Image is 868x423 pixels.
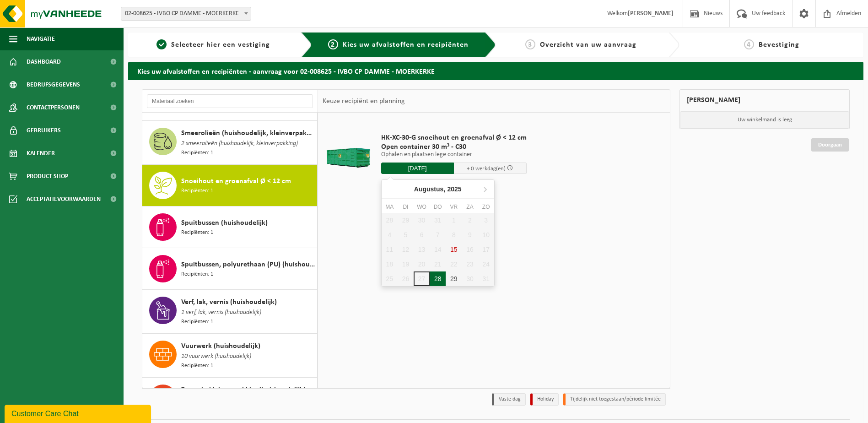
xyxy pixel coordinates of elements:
div: Keuze recipiënt en planning [318,90,410,113]
span: 2 [328,39,338,49]
span: Spuitbussen, polyurethaan (PU) (huishoudelijk) [181,259,315,270]
button: Smeerolieën (huishoudelijk, kleinverpakking) 2 smeerolieën (huishoudelijk, kleinverpakking) Recip... [142,121,318,165]
h2: Kies uw afvalstoffen en recipiënten - aanvraag voor 02-008625 - IVBO CP DAMME - MOERKERKE [128,62,863,80]
p: Uw winkelmand is leeg [680,111,849,129]
div: zo [478,202,494,211]
div: Augustus, [410,182,465,196]
span: Zuren in kleinverpakking(huishoudelijk) [181,385,306,396]
span: Gebruikers [27,119,61,142]
i: 2025 [447,186,461,192]
span: Recipiënten: 1 [181,187,213,195]
button: Zuren in kleinverpakking(huishoudelijk) [142,378,318,421]
span: Verf, lak, vernis (huishoudelijk) [181,297,277,308]
span: Contactpersonen [27,96,80,119]
span: 1 verf, lak, vernis (huishoudelijk) [181,308,261,318]
a: Doorgaan [811,138,849,152]
div: di [398,202,414,211]
button: Vuurwerk (huishoudelijk) 10 vuurwerk (huishoudelijk) Recipiënten: 1 [142,334,318,378]
button: Spuitbussen, polyurethaan (PU) (huishoudelijk) Recipiënten: 1 [142,248,318,290]
span: 02-008625 - IVBO CP DAMME - MOERKERKE [121,7,251,21]
button: Snoeihout en groenafval Ø < 12 cm Recipiënten: 1 [142,165,318,206]
span: + 0 werkdag(en) [467,166,506,172]
span: HK-XC-30-G snoeihout en groenafval Ø < 12 cm [381,133,527,142]
span: Vuurwerk (huishoudelijk) [181,341,260,352]
div: za [462,202,478,211]
span: 3 [525,39,535,49]
span: 1 [156,39,167,49]
a: 1Selecteer hier een vestiging [133,39,294,50]
div: ma [382,202,398,211]
span: Recipiënten: 1 [181,318,213,326]
div: do [430,202,446,211]
span: Open container 30 m³ - C30 [381,142,527,152]
span: Navigatie [27,27,55,50]
span: Kies uw afvalstoffen en recipiënten [343,41,469,49]
p: Ophalen en plaatsen lege container [381,152,527,158]
span: Recipiënten: 1 [181,228,213,237]
div: 29 [446,271,462,286]
input: Selecteer datum [381,163,454,174]
span: Recipiënten: 1 [181,362,213,370]
li: Tijdelijk niet toegestaan/période limitée [563,393,666,406]
div: vr [446,202,462,211]
span: Recipiënten: 1 [181,149,213,157]
span: 4 [744,39,754,49]
span: 2 smeerolieën (huishoudelijk, kleinverpakking) [181,139,298,149]
span: Snoeihout en groenafval Ø < 12 cm [181,176,291,187]
span: Product Shop [27,165,68,188]
span: 02-008625 - IVBO CP DAMME - MOERKERKE [121,7,251,20]
div: [PERSON_NAME] [679,89,850,111]
button: Spuitbussen (huishoudelijk) Recipiënten: 1 [142,206,318,248]
li: Holiday [530,393,559,406]
span: Acceptatievoorwaarden [27,188,101,211]
li: Vaste dag [492,393,526,406]
span: Smeerolieën (huishoudelijk, kleinverpakking) [181,128,315,139]
div: 28 [430,271,446,286]
span: Overzicht van uw aanvraag [540,41,636,49]
span: Bedrijfsgegevens [27,73,80,96]
span: 10 vuurwerk (huishoudelijk) [181,352,251,362]
span: Kalender [27,142,55,165]
div: wo [414,202,430,211]
span: Spuitbussen (huishoudelijk) [181,217,268,228]
span: Bevestiging [759,41,799,49]
span: Recipiënten: 1 [181,270,213,279]
input: Materiaal zoeken [147,94,313,108]
iframe: chat widget [5,403,153,423]
strong: [PERSON_NAME] [628,10,674,17]
span: Selecteer hier een vestiging [171,41,270,49]
button: Verf, lak, vernis (huishoudelijk) 1 verf, lak, vernis (huishoudelijk) Recipiënten: 1 [142,290,318,334]
span: Dashboard [27,50,61,73]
